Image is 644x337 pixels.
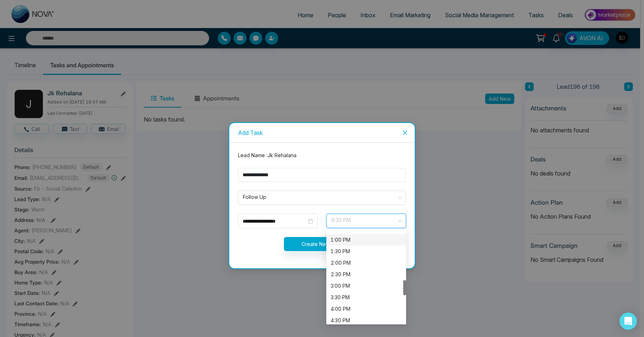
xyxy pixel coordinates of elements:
button: Create New Task [284,237,360,251]
div: Add Task [238,129,406,137]
div: 2:30 PM [326,269,406,280]
div: Open Intercom Messenger [620,313,637,330]
div: Lead Name : Jk Rehalana [234,151,410,159]
div: 4:00 PM [326,303,406,315]
span: close [402,130,408,136]
div: 1:00 PM [326,234,406,246]
div: 1:30 PM [331,247,402,255]
span: 6:30 PM [331,215,401,227]
div: 4:30 PM [331,316,402,324]
div: 1:00 PM [331,236,402,244]
div: 3:00 PM [326,280,406,292]
div: 4:00 PM [331,305,402,313]
div: 2:00 PM [331,259,402,267]
div: 4:30 PM [326,315,406,326]
button: Close [395,123,415,142]
span: Follow Up [243,192,401,204]
div: 3:30 PM [326,292,406,303]
div: 2:00 PM [326,257,406,269]
div: 1:30 PM [326,246,406,257]
div: 3:30 PM [331,293,402,301]
div: 2:30 PM [331,270,402,278]
div: 3:00 PM [331,282,402,290]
